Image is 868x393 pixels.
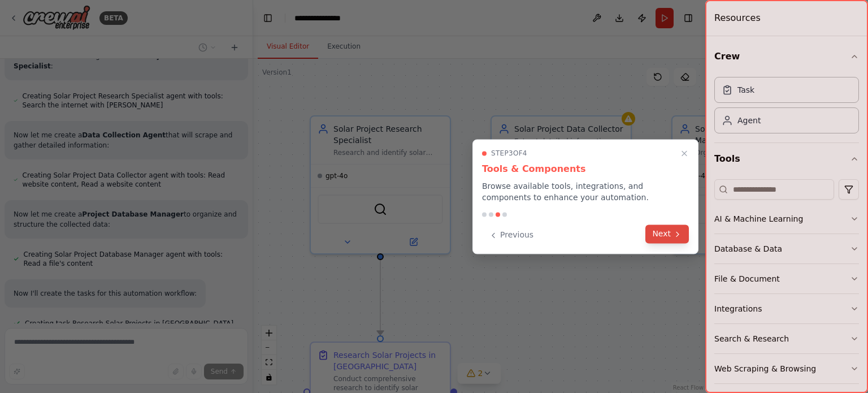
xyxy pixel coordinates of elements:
[482,180,689,203] p: Browse available tools, integrations, and components to enhance your automation.
[491,149,527,158] span: Step 3 of 4
[482,226,540,244] button: Previous
[482,162,689,176] h3: Tools & Components
[678,146,691,160] button: Close walkthrough
[645,224,689,243] button: Next
[260,10,276,26] button: Hide left sidebar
